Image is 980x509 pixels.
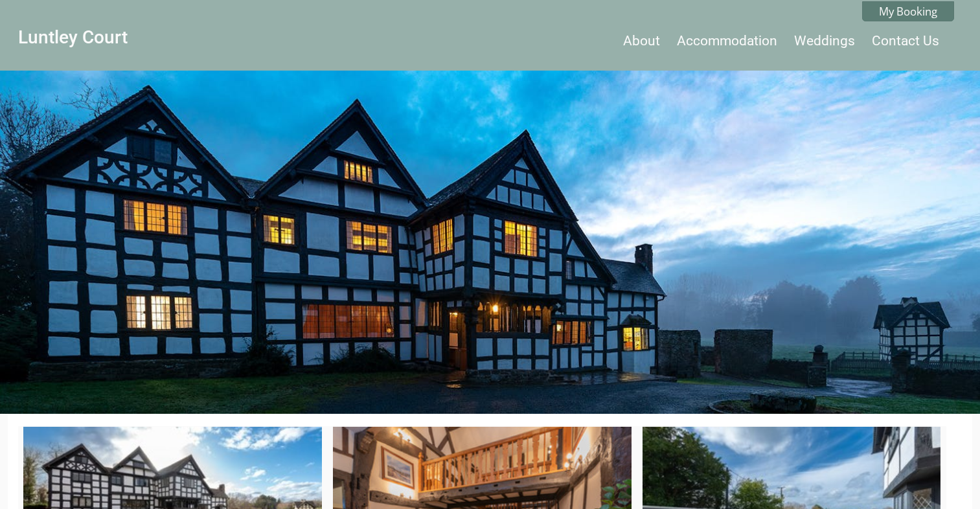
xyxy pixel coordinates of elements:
a: My Booking [862,1,954,21]
a: Contact Us [872,33,939,49]
a: About [623,33,660,49]
a: Luntley Court [18,27,180,48]
a: Weddings [794,33,855,49]
a: Accommodation [677,33,777,49]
